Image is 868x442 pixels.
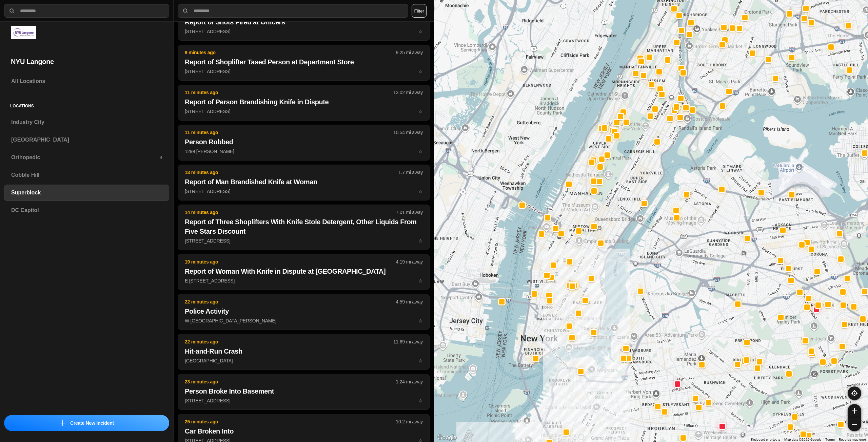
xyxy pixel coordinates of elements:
[11,189,162,197] h3: Superblock
[178,398,430,403] a: 23 minutes ago1.24 mi awayPerson Broke Into Basement[STREET_ADDRESS]star
[185,307,423,316] h2: Police Activity
[11,26,36,39] img: logo
[11,171,162,179] h3: Cobble Hill
[185,89,393,96] p: 11 minutes ago
[11,118,162,126] h3: Industry City
[182,7,189,14] img: search
[4,73,169,89] a: All Locations
[11,136,162,144] h3: [GEOGRAPHIC_DATA]
[185,28,423,35] p: [STREET_ADDRESS]
[393,89,423,96] p: 13.02 mi away
[418,318,423,323] span: star
[178,108,430,114] a: 11 minutes ago13.02 mi awayReport of Person Brandishing Knife in Dispute[STREET_ADDRESS]star
[418,278,423,283] span: star
[178,238,430,244] a: 14 minutes ago7.01 mi awayReport of Three Shoplifters With Knife Stole Detergent, Other Liquids F...
[4,132,169,148] a: [GEOGRAPHIC_DATA]
[185,357,423,364] p: [GEOGRAPHIC_DATA]
[396,49,423,56] p: 9.25 mi away
[418,109,423,114] span: star
[185,209,396,216] p: 14 minutes ago
[178,165,430,201] button: 13 minutes ago1.7 mi awayReport of Man Brandished Knife at Woman[STREET_ADDRESS]star
[178,85,430,121] button: 11 minutes ago13.02 mi awayReport of Person Brandishing Knife in Dispute[STREET_ADDRESS]star
[178,374,430,410] button: 23 minutes ago1.24 mi awayPerson Broke Into Basement[STREET_ADDRESS]star
[60,420,65,426] img: icon
[185,237,423,244] p: [STREET_ADDRESS]
[8,7,15,14] img: search
[185,97,423,107] h2: Report of Person Brandishing Knife in Dispute
[11,206,162,214] h3: DC Capitol
[851,390,857,396] img: recenter
[178,278,430,283] a: 19 minutes ago4.19 mi awayReport of Woman With Knife in Dispute at [GEOGRAPHIC_DATA]E [STREET_ADD...
[418,238,423,244] span: star
[178,125,430,161] button: 11 minutes ago10.54 mi awayPerson Robbed1299 [PERSON_NAME]star
[418,358,423,363] span: star
[412,4,427,18] button: Filter
[178,188,430,194] a: 13 minutes ago1.7 mi awayReport of Man Brandished Knife at Woman[STREET_ADDRESS]star
[185,68,423,75] p: [STREET_ADDRESS]
[751,437,780,442] button: Keyboard shortcuts
[4,185,169,201] a: Superblock
[185,49,396,56] p: 9 minutes ago
[185,177,423,187] h2: Report of Man Brandished Knife at Woman
[185,378,396,385] p: 23 minutes ago
[4,202,169,218] a: DC Capitol
[4,149,169,166] a: Orthopedic8
[396,209,423,216] p: 7.01 mi away
[848,404,861,418] button: zoom-in
[396,258,423,265] p: 4.19 mi away
[185,217,423,236] h2: Report of Three Shoplifters With Knife Stole Detergent, Other Liquids From Five Stars Discount
[393,129,423,136] p: 10.54 mi away
[185,426,423,436] h2: Car Broken Into
[393,338,423,345] p: 11.69 mi away
[185,129,393,136] p: 11 minutes ago
[839,438,866,441] a: Report a map error
[784,438,821,441] span: Map data ©2025 Google
[178,358,430,363] a: 22 minutes ago11.69 mi awayHit-and-Run Crash[GEOGRAPHIC_DATA]star
[178,28,430,34] a: 6 minutes ago3.64 mi awayReport of Shots Fired at Officers[STREET_ADDRESS]star
[848,418,861,431] button: zoom-out
[178,334,430,370] button: 22 minutes ago11.69 mi awayHit-and-Run Crash[GEOGRAPHIC_DATA]star
[185,17,423,27] h2: Report of Shots Fired at Officers
[852,422,857,427] img: zoom-out
[852,408,857,414] img: zoom-in
[185,418,396,425] p: 25 minutes ago
[418,29,423,34] span: star
[185,108,423,115] p: [STREET_ADDRESS]
[4,95,169,114] h5: Locations
[396,378,423,385] p: 1.24 mi away
[178,254,430,290] button: 19 minutes ago4.19 mi awayReport of Woman With Knife in Dispute at [GEOGRAPHIC_DATA]E [STREET_ADD...
[185,258,396,265] p: 19 minutes ago
[178,45,430,81] button: 9 minutes ago9.25 mi awayReport of Shoplifter Tased Person at Department Store[STREET_ADDRESS]star
[185,57,423,67] h2: Report of Shoplifter Tased Person at Department Store
[396,418,423,425] p: 10.2 mi away
[185,346,423,356] h2: Hit-and-Run Crash
[396,298,423,305] p: 4.59 mi away
[825,438,835,441] a: Terms (opens in new tab)
[11,153,159,162] h3: Orthopedic
[398,169,423,176] p: 1.7 mi away
[185,169,398,176] p: 13 minutes ago
[4,114,169,130] a: Industry City
[185,188,423,195] p: [STREET_ADDRESS]
[185,386,423,396] h2: Person Broke Into Basement
[185,397,423,404] p: [STREET_ADDRESS]
[185,338,393,345] p: 22 minutes ago
[159,154,162,161] p: 8
[4,167,169,183] a: Cobble Hill
[848,386,861,400] button: recenter
[185,137,423,147] h2: Person Robbed
[436,433,458,442] img: Google
[178,5,430,41] button: 6 minutes ago3.64 mi awayReport of Shots Fired at Officers[STREET_ADDRESS]star
[185,317,423,324] p: W [GEOGRAPHIC_DATA][PERSON_NAME]
[178,148,430,154] a: 11 minutes ago10.54 mi awayPerson Robbed1299 [PERSON_NAME]star
[11,77,162,85] h3: All Locations
[185,148,423,155] p: 1299 [PERSON_NAME]
[418,149,423,154] span: star
[418,189,423,194] span: star
[70,420,114,426] p: Create New Incident
[4,415,169,431] button: iconCreate New Incident
[178,318,430,323] a: 22 minutes ago4.59 mi awayPolice ActivityW [GEOGRAPHIC_DATA][PERSON_NAME]star
[11,57,162,66] h2: NYU Langone
[185,267,423,276] h2: Report of Woman With Knife in Dispute at [GEOGRAPHIC_DATA]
